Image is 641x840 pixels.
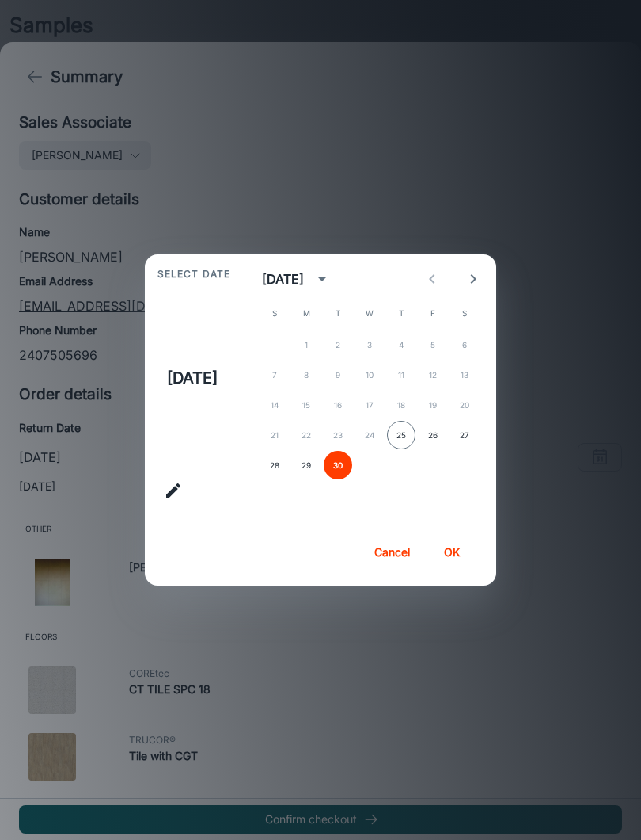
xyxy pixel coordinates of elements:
div: [DATE] [262,269,304,288]
button: 29 [292,451,320,479]
button: calendar view is open, switch to year view [309,265,336,292]
span: Friday [419,297,447,329]
span: Monday [292,297,320,329]
span: Saturday [450,297,479,329]
button: 28 [260,451,289,479]
h4: [DATE] [167,366,218,390]
span: Tuesday [324,297,352,329]
button: Cancel [366,538,417,567]
span: Thursday [387,297,415,329]
button: calendar view is open, go to text input view [157,475,189,506]
button: OK [427,538,477,567]
button: Next month [460,265,487,292]
span: Sunday [260,297,289,329]
button: 27 [450,421,479,449]
span: Select date [157,267,230,281]
button: 25 [387,421,415,449]
button: 26 [419,421,447,449]
span: Wednesday [355,297,384,329]
button: 30 [324,451,352,479]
